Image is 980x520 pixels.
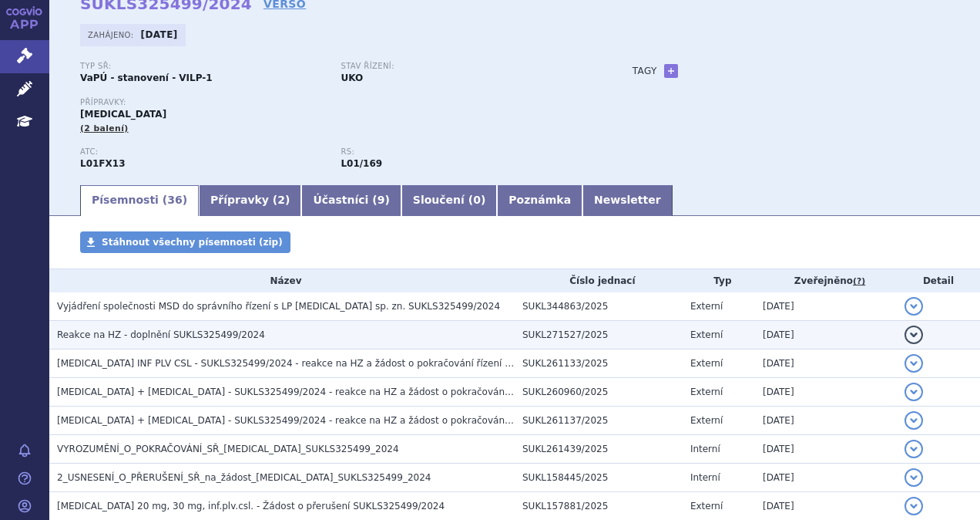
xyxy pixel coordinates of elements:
[80,185,199,216] a: Písemnosti (36)
[690,472,720,483] span: Interní
[80,147,325,157] p: ATC:
[755,269,897,292] th: Zveřejněno
[582,185,673,216] a: Newsletter
[80,62,325,71] p: Typ SŘ:
[57,329,265,340] span: Reakce na HZ - doplnění SUKLS325499/2024
[515,435,683,464] td: SUKL261439/2025
[80,158,126,169] strong: ENFORTUMAB VEDOTIN
[515,269,683,292] th: Číslo jednací
[690,444,720,454] span: Interní
[755,378,897,407] td: [DATE]
[633,62,657,80] h3: Tagy
[755,292,897,321] td: [DATE]
[341,158,382,169] strong: enfortumab vedotin
[515,464,683,492] td: SUKL158445/2025
[755,464,897,492] td: [DATE]
[473,194,481,206] span: 0
[904,383,923,401] button: detail
[57,301,500,312] span: Vyjádření společnosti MSD do správního řízení s LP PADCEV sp. zn. SUKLS325499/2024
[515,349,683,378] td: SUKL261133/2025
[897,269,980,292] th: Detail
[515,407,683,435] td: SUKL261137/2025
[102,237,283,248] span: Stáhnout všechny písemnosti (zip)
[199,185,301,216] a: Přípravky (2)
[904,468,923,487] button: detail
[57,444,399,454] span: VYROZUMĚNÍ_O_POKRAČOVÁNÍ_SŘ_PADCEV_SUKLS325499_2024
[904,326,923,344] button: detail
[904,497,923,515] button: detail
[755,321,897,349] td: [DATE]
[904,440,923,458] button: detail
[57,358,664,369] span: PADCEV INF PLV CSL - SUKLS325499/2024 - reakce na HZ a žádost o pokračování řízení - reference- O...
[690,387,723,397] span: Externí
[57,472,431,483] span: 2_USNESENÍ_O_PŘERUŠENÍ_SŘ_na_žádost_PADCEV_SUKLS325499_2024
[515,292,683,321] td: SUKL344863/2025
[167,194,182,206] span: 36
[341,62,586,71] p: Stav řízení:
[57,387,535,397] span: Padcev + Keytruda - SUKLS325499/2024 - reakce na HZ a žádost o pokračování řízení
[690,329,723,340] span: Externí
[341,147,586,157] p: RS:
[80,98,602,107] p: Přípravky:
[904,411,923,430] button: detail
[853,276,865,287] abbr: (?)
[80,73,213,83] strong: VaPÚ - stanovení - VILP-1
[88,29,136,41] span: Zahájeno:
[497,185,582,216] a: Poznámka
[755,349,897,378] td: [DATE]
[401,185,497,216] a: Sloučení (0)
[301,185,401,216] a: Účastníci (9)
[57,501,445,512] span: Padcev 20 mg, 30 mg, inf.plv.csl. - Žádost o přerušení SUKLS325499/2024
[49,269,515,292] th: Název
[690,301,723,312] span: Externí
[80,123,129,133] span: (2 balení)
[690,501,723,512] span: Externí
[515,378,683,407] td: SUKL260960/2025
[690,358,723,369] span: Externí
[755,407,897,435] td: [DATE]
[904,297,923,316] button: detail
[515,321,683,349] td: SUKL271527/2025
[141,29,178,40] strong: [DATE]
[683,269,755,292] th: Typ
[378,194,385,206] span: 9
[904,354,923,373] button: detail
[57,415,647,426] span: Padcev + Keytruda - SUKLS325499/2024 - reakce na HZ a žádost o pokračování řízení - OBCHODNÍ TAJE...
[690,415,723,426] span: Externí
[80,231,290,253] a: Stáhnout všechny písemnosti (zip)
[755,435,897,464] td: [DATE]
[277,194,285,206] span: 2
[80,109,166,120] span: [MEDICAL_DATA]
[341,73,363,83] strong: UKO
[664,64,678,78] a: +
